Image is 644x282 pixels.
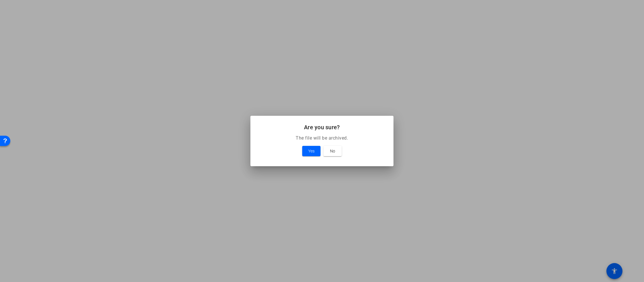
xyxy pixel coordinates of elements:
[330,148,335,154] span: No
[308,148,315,154] span: Yes
[257,123,387,132] h2: Are you sure?
[257,135,387,142] p: The file will be archived.
[323,146,342,156] button: No
[302,146,321,156] button: Yes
